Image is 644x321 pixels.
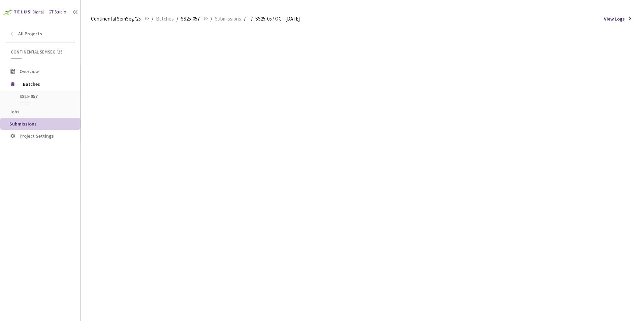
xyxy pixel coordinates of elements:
[20,68,39,74] span: Overview
[214,15,243,22] a: Submissions
[604,15,625,22] span: View Logs
[23,77,69,91] span: Batches
[176,15,178,23] li: /
[155,15,175,22] a: Batches
[49,9,66,15] div: GT Studio
[211,15,212,23] li: /
[244,15,246,23] li: /
[11,49,71,55] span: Continental SemSeg '25
[152,15,153,23] li: /
[9,109,20,115] span: Jobs
[18,31,42,37] span: All Projects
[215,15,241,23] span: Submissions
[156,15,174,23] span: Batches
[251,15,253,23] li: /
[181,15,200,23] span: SS25-057
[20,94,69,99] span: SS25-057
[9,121,37,127] span: Submissions
[20,133,54,139] span: Project Settings
[255,15,300,23] span: SS25-057 QC - [DATE]
[91,15,141,23] span: Continental SemSeg '25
